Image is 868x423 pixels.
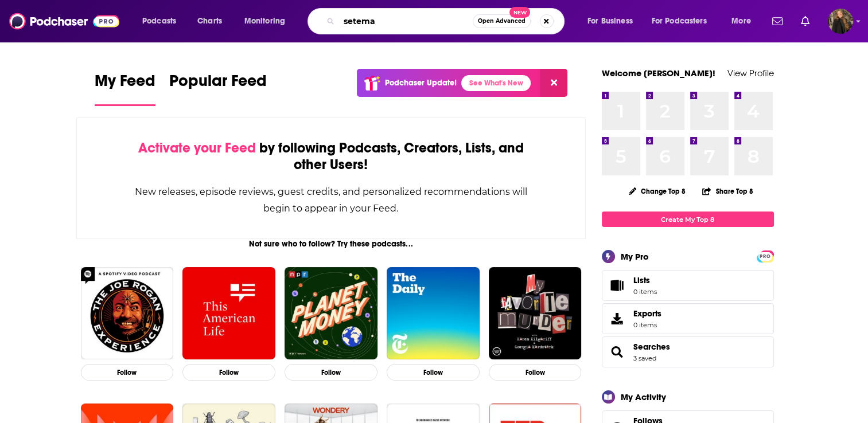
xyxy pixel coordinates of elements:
a: Charts [190,12,229,30]
a: Show notifications dropdown [796,11,814,31]
button: Follow [387,364,480,381]
a: PRO [758,252,772,260]
span: Popular Feed [169,71,267,97]
span: Logged in as anamarquis [828,9,853,34]
span: Activate your Feed [138,139,256,156]
a: Show notifications dropdown [768,11,787,31]
button: open menu [644,12,723,30]
span: New [509,7,530,18]
p: Podchaser Update! [385,78,457,88]
a: Exports [602,303,774,334]
button: open menu [236,12,300,30]
img: My Favorite Murder with Karen Kilgariff and Georgia Hardstark [489,267,582,360]
span: PRO [758,252,772,261]
a: Popular Feed [169,71,267,106]
button: Follow [182,364,275,381]
a: Create My Top 8 [602,211,774,227]
input: Search podcasts, credits, & more... [339,12,473,30]
div: New releases, episode reviews, guest credits, and personalized recommendations will begin to appe... [134,183,528,217]
a: See What's New [461,75,531,91]
img: Planet Money [285,267,377,360]
button: open menu [579,12,647,30]
img: Podchaser - Follow, Share and Rate Podcasts [9,10,119,32]
span: 0 items [633,288,657,296]
div: My Activity [621,391,666,402]
div: Not sure who to follow? Try these podcasts... [76,239,586,249]
span: More [731,13,751,29]
span: Exports [633,308,661,319]
div: by following Podcasts, Creators, Lists, and other Users! [134,140,528,173]
img: This American Life [182,267,275,360]
span: Monitoring [244,13,285,29]
button: Share Top 8 [702,180,753,202]
a: Welcome [PERSON_NAME]! [602,68,715,79]
a: View Profile [727,68,774,79]
span: My Feed [95,71,155,97]
span: Lists [633,275,650,285]
span: For Podcasters [652,13,707,29]
button: Open AdvancedNew [473,14,531,28]
a: 3 saved [633,354,656,362]
a: Searches [633,342,670,352]
button: Change Top 8 [622,184,693,198]
span: For Business [587,13,633,29]
img: User Profile [828,9,853,34]
span: Exports [606,311,629,327]
div: My Pro [621,251,649,262]
a: Searches [606,344,629,360]
button: Follow [489,364,582,381]
button: Follow [285,364,377,381]
a: Lists [602,270,774,301]
img: The Daily [387,267,480,360]
button: Show profile menu [828,9,853,34]
button: open menu [723,12,765,30]
span: Lists [606,277,629,293]
a: My Feed [95,71,155,106]
span: Charts [197,13,222,29]
span: Searches [602,336,774,367]
span: Podcasts [142,13,176,29]
img: The Joe Rogan Experience [81,267,174,360]
span: 0 items [633,321,661,329]
div: Search podcasts, credits, & more... [318,8,575,34]
span: Open Advanced [478,18,526,24]
button: open menu [134,12,191,30]
button: Follow [81,364,174,381]
span: Lists [633,275,657,285]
